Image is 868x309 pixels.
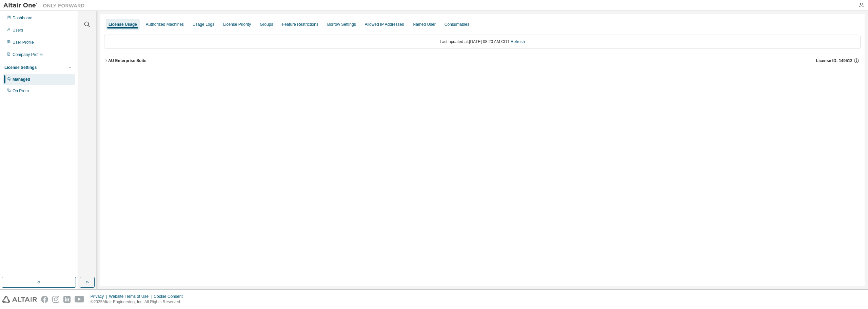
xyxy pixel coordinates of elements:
div: Website Terms of Use [109,294,154,299]
div: Consumables [445,22,469,27]
div: Cookie Consent [154,294,186,299]
div: Named User [413,22,435,27]
div: Groups [260,22,273,27]
div: Users [13,27,23,33]
a: Refresh [511,39,525,44]
div: On Prem [13,88,29,94]
div: Authorized Machines [146,22,184,27]
img: instagram.svg [52,296,59,303]
div: Borrow Settings [327,22,356,27]
div: Managed [13,77,30,82]
div: Dashboard [13,15,33,21]
div: Last updated at: [DATE] 08:20 AM CDT [104,35,861,49]
img: Altair One [3,2,88,9]
p: © 2025 Altair Engineering, Inc. All Rights Reserved. [91,299,187,305]
img: facebook.svg [41,296,48,303]
div: License Usage [108,22,137,27]
div: Company Profile [13,52,43,57]
div: License Priority [223,22,251,27]
div: Feature Restrictions [282,22,318,27]
div: Allowed IP Addresses [365,22,404,27]
img: linkedin.svg [63,296,71,303]
img: youtube.svg [75,296,84,303]
div: Usage Logs [193,22,214,27]
div: AU Enterprise Suite [108,58,146,63]
img: altair_logo.svg [2,296,37,303]
div: User Profile [13,40,34,45]
button: AU Enterprise SuiteLicense ID: 149512 [104,53,861,68]
div: Privacy [91,294,109,299]
div: License Settings [4,65,37,70]
span: License ID: 149512 [816,58,852,63]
